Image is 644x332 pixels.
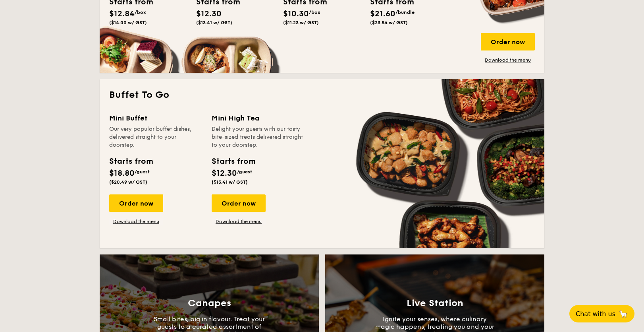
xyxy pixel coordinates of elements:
[237,169,252,175] span: /guest
[212,179,248,185] span: ($13.41 w/ GST)
[481,57,535,63] a: Download the menu
[135,10,146,15] span: /box
[576,310,615,318] span: Chat with us
[109,194,163,212] div: Order now
[109,20,147,25] span: ($14.00 w/ GST)
[212,155,255,167] div: Starts from
[109,125,202,149] div: Our very popular buffet dishes, delivered straight to your doorstep.
[407,298,463,309] h3: Live Station
[309,10,320,15] span: /box
[370,20,408,25] span: ($23.54 w/ GST)
[283,9,309,19] span: $10.30
[395,10,415,15] span: /bundle
[212,194,266,212] div: Order now
[283,20,319,25] span: ($11.23 w/ GST)
[212,125,305,149] div: Delight your guests with our tasty bite-sized treats delivered straight to your doorstep.
[481,33,535,50] div: Order now
[188,298,231,309] h3: Canapes
[109,169,135,178] span: $18.80
[109,113,202,124] div: Mini Buffet
[196,9,222,19] span: $12.30
[109,9,135,19] span: $12.84
[109,218,163,225] a: Download the menu
[109,155,152,167] div: Starts from
[135,169,150,175] span: /guest
[212,169,237,178] span: $12.30
[109,179,147,185] span: ($20.49 w/ GST)
[196,20,232,25] span: ($13.41 w/ GST)
[619,309,628,318] span: 🦙
[212,113,305,124] div: Mini High Tea
[370,9,395,19] span: $21.60
[212,218,266,225] a: Download the menu
[109,89,535,101] h2: Buffet To Go
[569,305,634,322] button: Chat with us🦙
